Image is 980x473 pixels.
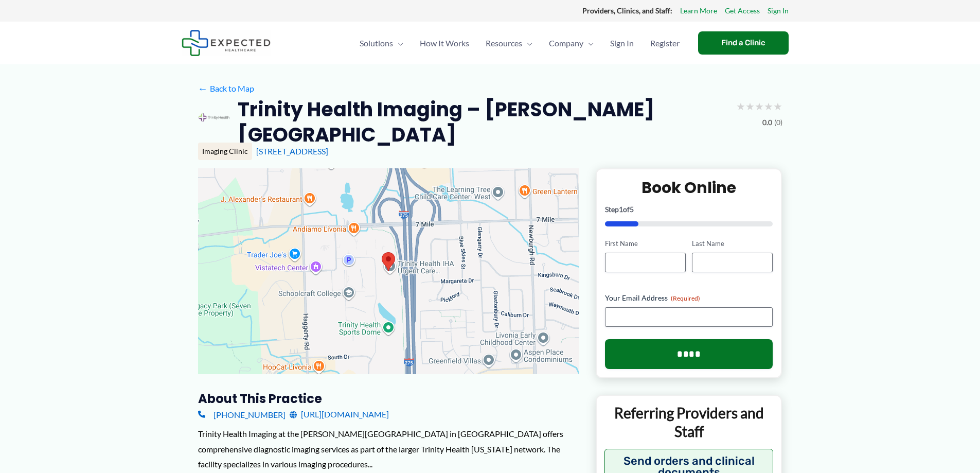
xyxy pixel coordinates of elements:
[774,116,782,129] span: (0)
[605,293,773,303] label: Your Email Address
[290,407,389,422] a: [URL][DOMAIN_NAME]
[773,97,782,116] span: ★
[605,206,773,213] p: Step of
[602,25,642,61] a: Sign In
[583,25,594,61] span: Menu Toggle
[671,294,700,302] span: (Required)
[198,407,286,422] a: [PHONE_NUMBER]
[541,25,602,61] a: CompanyMenu Toggle
[755,97,764,116] span: ★
[642,25,688,61] a: Register
[182,30,271,56] img: Expected Healthcare Logo - side, dark font, small
[582,6,672,15] strong: Providers, Clinics, and Staff:
[768,4,789,17] a: Sign In
[198,426,579,472] div: Trinity Health Imaging at the [PERSON_NAME][GEOGRAPHIC_DATA] in [GEOGRAPHIC_DATA] offers comprehe...
[725,4,760,17] a: Get Access
[692,239,773,249] label: Last Name
[198,83,208,93] span: ←
[698,31,789,55] a: Find a Clinic
[360,25,393,61] span: Solutions
[198,81,254,96] a: ←Back to Map
[549,25,583,61] span: Company
[745,97,755,116] span: ★
[630,205,634,214] span: 5
[351,25,412,61] a: SolutionsMenu Toggle
[256,146,328,156] a: [STREET_ADDRESS]
[351,25,688,61] nav: Primary Site Navigation
[393,25,403,61] span: Menu Toggle
[420,25,469,61] span: How It Works
[610,25,634,61] span: Sign In
[238,97,727,148] h2: Trinity Health Imaging – [PERSON_NAME][GEOGRAPHIC_DATA]
[605,239,686,249] label: First Name
[736,97,745,116] span: ★
[477,25,541,61] a: ResourcesMenu Toggle
[486,25,522,61] span: Resources
[412,25,477,61] a: How It Works
[604,404,774,441] p: Referring Providers and Staff
[198,143,252,160] div: Imaging Clinic
[680,4,717,17] a: Learn More
[619,205,623,214] span: 1
[764,97,773,116] span: ★
[650,25,680,61] span: Register
[605,178,773,198] h2: Book Online
[198,391,579,407] h3: About this practice
[762,116,772,129] span: 0.0
[522,25,532,61] span: Menu Toggle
